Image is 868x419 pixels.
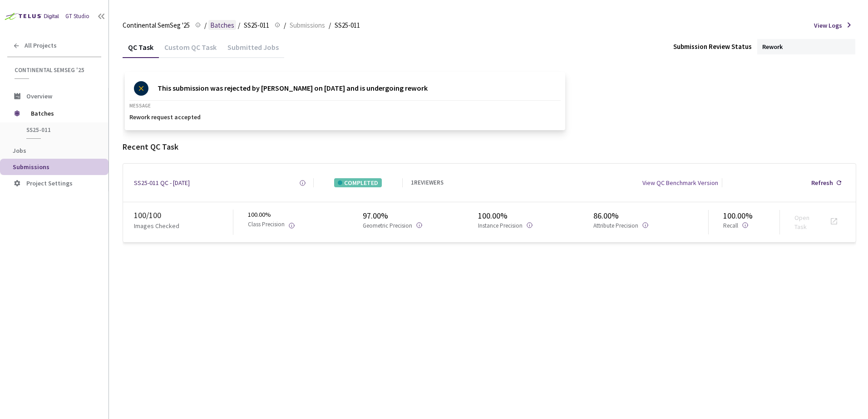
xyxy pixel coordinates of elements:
[129,113,561,121] p: Rework request accepted
[222,43,284,58] div: Submitted Jobs
[248,220,285,230] p: Class Precision
[210,20,234,31] span: Batches
[248,210,363,234] div: 100.00%
[15,66,96,74] span: Continental SemSeg '25
[159,43,222,58] div: Custom QC Task
[363,222,412,230] p: Geometric Precision
[134,209,233,221] div: 100 / 100
[723,210,779,222] div: 100.00%
[134,221,179,230] p: Images Checked
[723,222,738,230] p: Recall
[673,42,752,51] div: Submission Review Status
[811,178,833,187] div: Refresh
[329,20,331,31] li: /
[288,20,327,30] a: Submissions
[129,103,561,109] p: MESSAGE
[25,42,57,49] span: All Projects
[208,20,236,30] a: Batches
[26,179,73,187] span: Project Settings
[593,222,638,230] p: Attribute Precision
[244,20,269,31] span: SS25-011
[290,20,325,31] span: Submissions
[363,210,478,222] div: 97.00%
[31,104,93,122] span: Batches
[158,81,428,96] p: This submission was rejected by [PERSON_NAME] on [DATE] and is undergoing rework
[478,222,523,230] p: Instance Precision
[123,141,856,153] div: Recent QC Task
[123,20,190,31] span: Continental SemSeg '25
[335,20,360,31] span: SS25-011
[411,179,444,187] div: 1 REVIEWERS
[642,178,718,187] div: View QC Benchmark Version
[814,21,842,30] span: View Logs
[334,178,382,187] div: COMPLETED
[284,20,286,31] li: /
[134,178,190,187] a: SS25-011 QC - [DATE]
[204,20,207,31] li: /
[238,20,240,31] li: /
[13,146,26,155] span: Jobs
[593,210,709,222] div: 86.00%
[65,12,89,21] div: GT Studio
[13,163,49,171] span: Submissions
[123,43,159,58] div: QC Task
[26,126,94,134] span: SS25-011
[794,214,809,231] a: Open Task
[26,92,52,100] span: Overview
[478,210,593,222] div: 100.00%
